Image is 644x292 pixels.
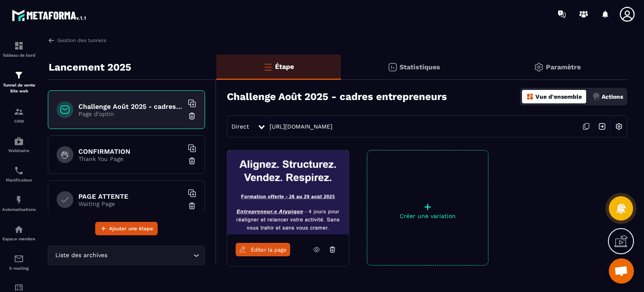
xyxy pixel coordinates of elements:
[48,37,106,44] a: Gestion des tunnels
[2,207,36,212] p: Automatisations
[2,159,36,189] a: schedulerschedulerPlanificateur
[400,63,440,71] p: Statistiques
[602,93,623,100] p: Actions
[48,37,55,44] img: arrow
[387,62,397,72] img: stats.20deebd0.svg
[231,123,249,130] span: Direct
[95,222,158,235] button: Ajouter une étape
[2,266,36,271] p: E-mailing
[236,243,290,256] a: Éditer la page
[14,107,24,117] img: formation
[14,224,24,234] img: automations
[2,130,36,159] a: automationsautomationsWebinaire
[78,155,183,162] p: Thank You Page
[534,62,544,72] img: setting-gr.5f69749f.svg
[14,254,24,264] img: email
[2,82,36,94] p: Tunnel de vente Site web
[367,213,488,219] p: Créer une variation
[78,192,183,200] h6: PAGE ATTENTE
[188,202,196,210] img: trash
[2,148,36,153] p: Webinaire
[2,189,36,218] a: automationsautomationsAutomatisations
[535,93,582,100] p: Vue d'ensemble
[78,200,183,207] p: Waiting Page
[48,246,205,265] div: Search for option
[2,178,36,182] p: Planificateur
[78,110,183,117] p: Page d'optin
[2,64,36,100] a: formationformationTunnel de vente Site web
[109,251,191,260] input: Search for option
[188,112,196,120] img: trash
[2,247,36,277] a: emailemailE-mailing
[53,251,109,260] span: Liste des archives
[78,103,183,110] h6: Challenge Août 2025 - cadres entrepreneurs
[2,237,36,241] p: Espace membre
[251,247,287,253] span: Éditer la page
[227,150,349,234] img: image
[12,8,87,23] img: logo
[611,118,627,134] img: setting-w.858f3a88.svg
[14,136,24,146] img: automations
[594,118,610,134] img: arrow-next.bcc2205e.svg
[2,53,36,58] p: Tableau de bord
[263,62,273,72] img: bars-o.4a397970.svg
[526,93,534,100] img: dashboard-orange.40269519.svg
[227,91,447,103] h3: Challenge Août 2025 - cadres entrepreneurs
[109,224,153,233] span: Ajouter une étape
[188,157,196,165] img: trash
[592,93,600,100] img: actions.d6e523a2.png
[2,119,36,124] p: CRM
[14,41,24,51] img: formation
[49,59,131,76] p: Lancement 2025
[14,166,24,176] img: scheduler
[609,258,634,284] div: Ouvrir le chat
[546,63,581,71] p: Paramètre
[2,34,36,64] a: formationformationTableau de bord
[2,100,36,130] a: formationformationCRM
[78,147,183,155] h6: CONFIRMATION
[14,195,24,205] img: automations
[14,70,24,80] img: formation
[367,201,488,213] p: +
[270,123,332,130] a: [URL][DOMAIN_NAME]
[2,218,36,247] a: automationsautomationsEspace membre
[275,63,294,71] p: Étape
